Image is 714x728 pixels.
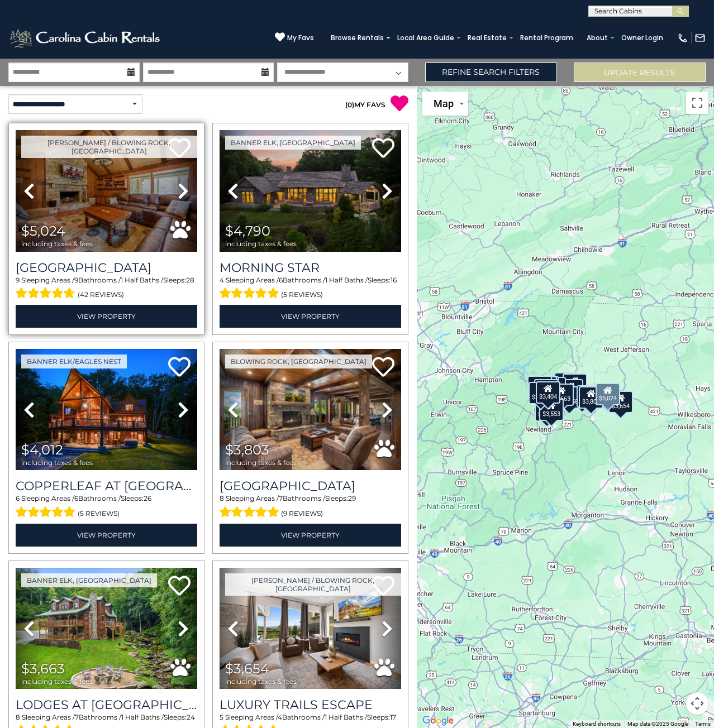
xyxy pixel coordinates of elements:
[186,276,194,284] span: 28
[372,356,394,380] a: Add to favorites
[595,383,620,405] div: $5,024
[225,136,361,150] a: Banner Elk, [GEOGRAPHIC_DATA]
[539,399,563,421] div: $3,553
[225,660,269,677] span: $3,654
[16,478,197,494] a: Copperleaf at [GEOGRAPHIC_DATA]
[686,692,708,715] button: Map camera controls
[372,137,394,161] a: Add to favorites
[422,92,468,116] button: Change map style
[392,30,460,46] a: Local Area Guide
[16,260,197,275] h3: Appalachian Mountain Lodge
[608,391,633,413] div: $3,654
[74,494,78,502] span: 6
[121,713,164,721] span: 1 Half Baths /
[220,305,401,328] a: View Property
[220,260,401,275] a: Morning Star
[627,721,688,727] span: Map data ©2025 Google
[616,30,669,46] a: Owner Login
[225,355,372,368] a: Blowing Rock, [GEOGRAPHIC_DATA]
[534,379,559,401] div: $3,415
[348,100,352,109] span: 0
[279,276,283,284] span: 6
[391,276,397,284] span: 16
[16,494,197,520] div: Sleeping Areas / Bathrooms / Sleeps:
[187,713,195,721] span: 24
[16,713,20,721] span: 8
[536,381,560,404] div: $3,404
[16,349,197,471] img: thumbnail_168963401.jpeg
[21,355,127,368] a: Banner Elk/Eagles Nest
[686,92,708,114] button: Toggle fullscreen view
[225,459,297,466] span: including taxes & fees
[573,720,621,728] button: Keyboard shortcuts
[576,385,601,408] div: $2,250
[16,260,197,275] a: [GEOGRAPHIC_DATA]
[220,478,401,494] a: [GEOGRAPHIC_DATA]
[574,63,706,82] button: Update Results
[16,305,197,328] a: View Property
[16,494,20,502] span: 6
[287,33,314,43] span: My Favs
[220,697,401,712] a: Luxury Trails Escape
[581,30,613,46] a: About
[74,276,78,284] span: 9
[278,713,282,721] span: 4
[144,494,151,502] span: 26
[21,240,93,247] span: including taxes & fees
[21,136,197,158] a: [PERSON_NAME] / Blowing Rock, [GEOGRAPHIC_DATA]
[225,678,297,685] span: including taxes & fees
[515,30,579,46] a: Rental Program
[225,240,297,247] span: including taxes & fees
[220,524,401,547] a: View Property
[220,478,401,494] h3: Renaissance Lodge
[220,130,401,252] img: thumbnail_163276265.jpeg
[21,573,157,587] a: Banner Elk, [GEOGRAPHIC_DATA]
[695,721,711,727] a: Terms (opens in new tab)
[345,100,385,109] a: (0)MY FAVS
[168,574,191,598] a: Add to favorites
[78,288,124,302] span: (42 reviews)
[21,660,65,677] span: $3,663
[549,384,574,406] div: $3,663
[225,223,270,239] span: $4,790
[677,32,688,44] img: phone-regular-white.png
[325,276,368,284] span: 1 Half Baths /
[425,63,557,82] a: Refine Search Filters
[225,442,269,458] span: $3,803
[16,524,197,547] a: View Property
[16,275,197,302] div: Sleeping Areas / Bathrooms / Sleeps:
[220,276,224,284] span: 4
[21,223,65,239] span: $5,024
[16,130,197,252] img: thumbnail_163277208.jpeg
[78,506,120,521] span: (5 reviews)
[558,379,583,401] div: $2,366
[275,32,314,44] a: My Favs
[554,372,579,395] div: $3,181
[348,494,356,502] span: 29
[220,494,224,502] span: 8
[220,494,401,520] div: Sleeping Areas / Bathrooms / Sleeps:
[527,376,552,398] div: $4,012
[420,713,456,728] img: Google
[121,276,163,284] span: 1 Half Baths /
[529,382,553,404] div: $3,413
[225,573,401,596] a: [PERSON_NAME] / Blowing Rock, [GEOGRAPHIC_DATA]
[8,27,163,49] img: White-1-2.png
[21,442,63,458] span: $4,012
[220,275,401,302] div: Sleeping Areas / Bathrooms / Sleeps:
[21,678,93,685] span: including taxes & fees
[220,713,223,721] span: 5
[21,459,93,466] span: including taxes & fees
[579,386,603,409] div: $3,803
[281,288,323,302] span: (5 reviews)
[420,713,456,728] a: Open this area in Google Maps (opens a new window)
[16,276,20,284] span: 9
[279,494,283,502] span: 7
[325,713,367,721] span: 1 Half Baths /
[220,568,401,689] img: thumbnail_168695581.jpeg
[325,30,389,46] a: Browse Rentals
[16,568,197,689] img: thumbnail_164725446.jpeg
[434,98,454,109] span: Map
